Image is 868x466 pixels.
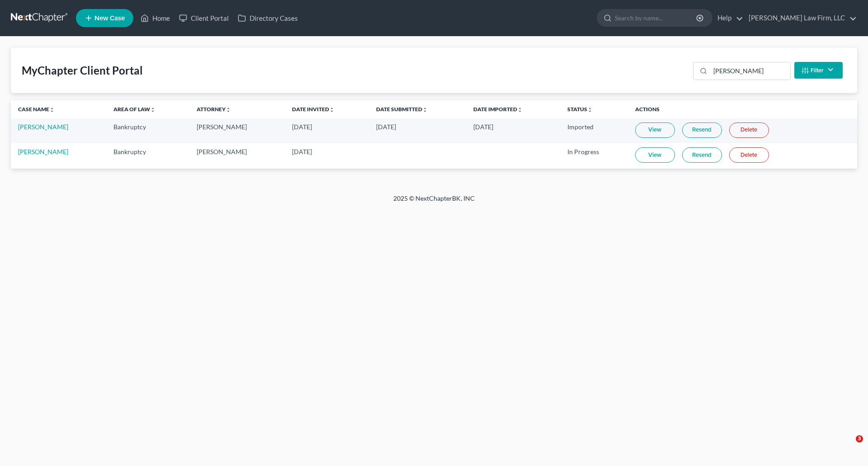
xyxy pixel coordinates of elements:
span: [DATE] [376,123,396,131]
a: Date Importedunfold_more [473,106,523,113]
i: unfold_more [422,107,428,113]
td: [PERSON_NAME] [189,143,285,168]
td: Bankruptcy [106,143,189,168]
div: 2025 © NextChapterBK, INC [176,194,692,210]
a: Delete [729,147,769,163]
a: [PERSON_NAME] [18,123,68,131]
th: Actions [628,100,857,118]
button: Filter [794,62,843,79]
a: View [635,147,675,163]
a: Help [713,10,743,26]
a: View [635,122,675,138]
span: [DATE] [473,123,493,131]
a: Case Nameunfold_more [18,106,55,113]
span: 3 [856,435,863,442]
a: Directory Cases [233,10,302,26]
a: Attorneyunfold_more [197,106,231,113]
i: unfold_more [150,107,156,113]
i: unfold_more [587,107,593,113]
i: unfold_more [329,107,335,113]
a: Delete [729,122,769,138]
input: Search... [710,62,790,80]
i: unfold_more [517,107,523,113]
div: MyChapter Client Portal [22,63,143,78]
iframe: Intercom live chat [837,435,859,457]
a: Home [136,10,175,26]
td: Bankruptcy [106,118,189,143]
input: Search by name... [615,9,698,26]
i: unfold_more [49,107,55,113]
a: Resend [682,147,722,163]
a: [PERSON_NAME] Law Firm, LLC [744,10,857,26]
a: Statusunfold_more [567,106,593,113]
a: Date Invitedunfold_more [292,106,335,113]
td: Imported [560,118,628,143]
a: Date Submittedunfold_more [376,106,428,113]
span: [DATE] [292,148,312,155]
a: [PERSON_NAME] [18,148,68,155]
i: unfold_more [226,107,231,113]
a: Client Portal [175,10,233,26]
td: [PERSON_NAME] [189,118,285,143]
a: Resend [682,122,722,138]
span: New Case [94,15,125,22]
td: In Progress [560,143,628,168]
a: Area of Lawunfold_more [113,106,156,113]
span: [DATE] [292,123,312,131]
